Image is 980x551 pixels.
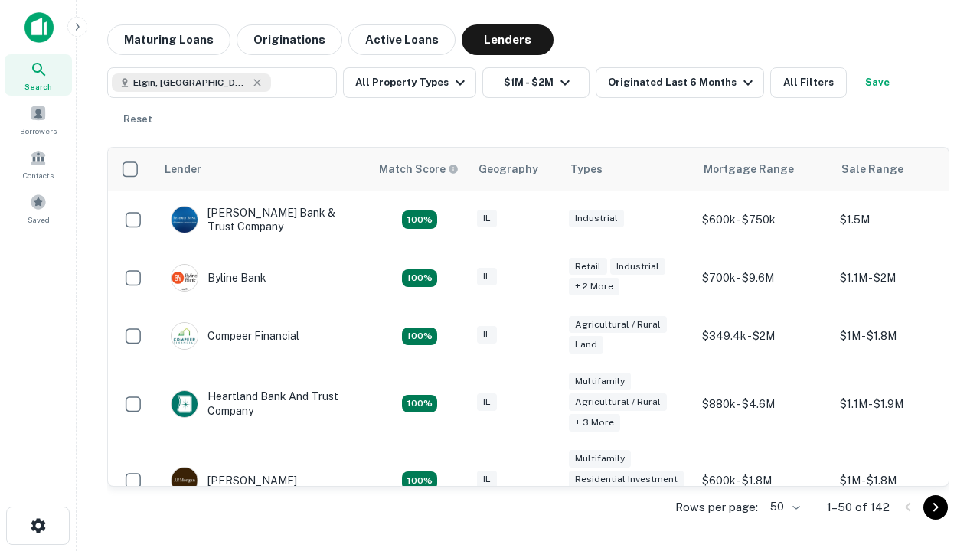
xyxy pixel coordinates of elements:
[113,104,162,135] button: Reset
[694,191,832,249] td: $600k - $750k
[569,210,624,227] div: Industrial
[675,498,758,517] p: Rows per page:
[171,207,198,233] img: picture
[343,67,476,98] button: All Property Types
[832,249,970,307] td: $1.1M - $2M
[832,191,970,249] td: $1.5M
[841,160,903,178] div: Sale Range
[832,365,970,442] td: $1.1M - $1.9M
[24,12,54,43] img: capitalize-icon.png
[569,471,684,488] div: Residential Investment
[165,160,201,178] div: Lender
[402,471,437,490] div: Matching Properties: 25, hasApolloMatch: undefined
[479,160,538,178] div: Geography
[402,395,437,413] div: Matching Properties: 18, hasApolloMatch: undefined
[923,495,948,520] button: Go to next page
[694,249,832,307] td: $700k - $9.6M
[903,429,980,502] iframe: Chat Widget
[832,442,970,520] td: $1M - $1.8M
[20,125,57,137] span: Borrowers
[853,67,902,98] button: Save your search to get updates of matches that match your search criteria.
[24,80,52,93] span: Search
[171,467,297,494] div: [PERSON_NAME]
[402,328,437,346] div: Matching Properties: 19, hasApolloMatch: undefined
[171,468,198,494] img: picture
[694,307,832,365] td: $349.4k - $2M
[569,316,667,334] div: Agricultural / Rural
[171,206,354,233] div: [PERSON_NAME] Bank & Trust Company
[171,323,198,349] img: picture
[570,160,603,178] div: Types
[569,336,603,354] div: Land
[171,322,299,350] div: Compeer Financial
[370,148,469,191] th: Capitalize uses an advanced AI algorithm to match your search with the best lender. The match sco...
[610,258,665,275] div: Industrial
[694,148,832,191] th: Mortgage Range
[28,214,50,226] span: Saved
[23,169,54,181] span: Contacts
[477,393,497,411] div: IL
[5,143,72,184] a: Contacts
[171,265,198,291] img: picture
[569,258,607,275] div: Retail
[237,24,342,55] button: Originations
[402,210,437,229] div: Matching Properties: 28, hasApolloMatch: undefined
[569,414,620,432] div: + 3 more
[477,210,497,227] div: IL
[133,76,248,90] span: Elgin, [GEOGRAPHIC_DATA], [GEOGRAPHIC_DATA]
[477,268,497,285] div: IL
[694,365,832,442] td: $880k - $4.6M
[704,160,794,178] div: Mortgage Range
[5,99,72,140] a: Borrowers
[694,442,832,520] td: $600k - $1.8M
[5,187,72,229] a: Saved
[477,326,497,344] div: IL
[596,67,764,98] button: Originated Last 6 Months
[569,393,667,411] div: Agricultural / Rural
[569,373,631,390] div: Multifamily
[482,67,590,98] button: $1M - $2M
[827,498,890,517] p: 1–50 of 142
[5,54,72,96] a: Search
[107,24,230,55] button: Maturing Loans
[764,496,802,518] div: 50
[171,264,266,292] div: Byline Bank
[462,24,554,55] button: Lenders
[348,24,456,55] button: Active Loans
[379,161,459,178] div: Capitalize uses an advanced AI algorithm to match your search with the best lender. The match sco...
[561,148,694,191] th: Types
[379,161,456,178] h6: Match Score
[402,269,437,288] div: Matching Properties: 16, hasApolloMatch: undefined
[832,307,970,365] td: $1M - $1.8M
[608,73,757,92] div: Originated Last 6 Months
[569,450,631,468] div: Multifamily
[569,278,619,295] div: + 2 more
[155,148,370,191] th: Lender
[469,148,561,191] th: Geography
[171,391,198,417] img: picture
[477,471,497,488] div: IL
[171,390,354,417] div: Heartland Bank And Trust Company
[770,67,847,98] button: All Filters
[832,148,970,191] th: Sale Range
